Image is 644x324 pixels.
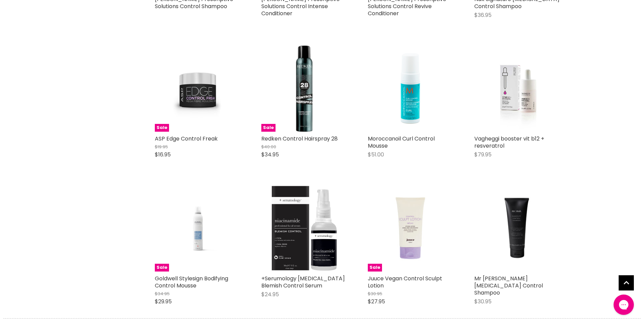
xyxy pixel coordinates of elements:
span: Sale [261,124,276,132]
img: +Serumology Niacinamide Blemish Control Serum [261,185,348,272]
a: Vagheggi booster vit b12 + resveratrol [474,135,544,150]
a: Redken Control Hairspray 28 [261,135,338,143]
a: Juuce Vegan Control Sculpt LotionSale [368,185,454,272]
a: Moroccanoil Curl Control Mousse [368,45,454,132]
a: ASP Edge Control Freak [155,135,218,143]
a: Redken Control Hairspray 28Sale [261,45,348,132]
img: Redken Control Hairspray 28 [296,45,313,132]
span: $36.95 [474,11,492,19]
img: Vagheggi booster vit b12 + resveratrol [474,45,560,132]
span: $40.00 [261,144,276,150]
span: $29.95 [155,298,172,305]
a: Moroccanoil Curl Control Mousse [368,135,435,150]
a: ASP Edge Control FreakSale [155,45,241,132]
span: Sale [155,124,169,132]
span: Sale [155,264,169,272]
img: Goldwell Stylesign Bodifying Control Mousse [155,200,241,256]
a: Goldwell Stylesign Bodifying Control MousseSale [155,185,241,272]
span: $16.95 [155,151,171,158]
a: Juuce Vegan Control Sculpt Lotion [368,275,442,289]
span: $79.95 [474,151,492,158]
span: $24.95 [261,290,279,298]
span: Sale [368,264,382,272]
a: Mr [PERSON_NAME][MEDICAL_DATA] Control Shampoo [474,275,543,297]
img: Juuce Vegan Control Sculpt Lotion [386,185,435,272]
img: Mr Muk Dandruff Control Shampoo [474,185,560,272]
span: $34.95 [155,290,170,297]
span: $30.95 [368,290,382,297]
span: $19.95 [155,144,168,150]
a: Goldwell Stylesign Bodifying Control Mousse [155,275,228,289]
span: $30.95 [474,298,492,305]
iframe: Gorgias live chat messenger [610,292,637,317]
span: $27.95 [368,298,385,305]
span: $34.95 [261,151,279,158]
span: $51.00 [368,151,384,158]
img: ASP Edge Control Freak [155,45,241,132]
a: +Serumology [MEDICAL_DATA] Blemish Control Serum [261,275,345,289]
